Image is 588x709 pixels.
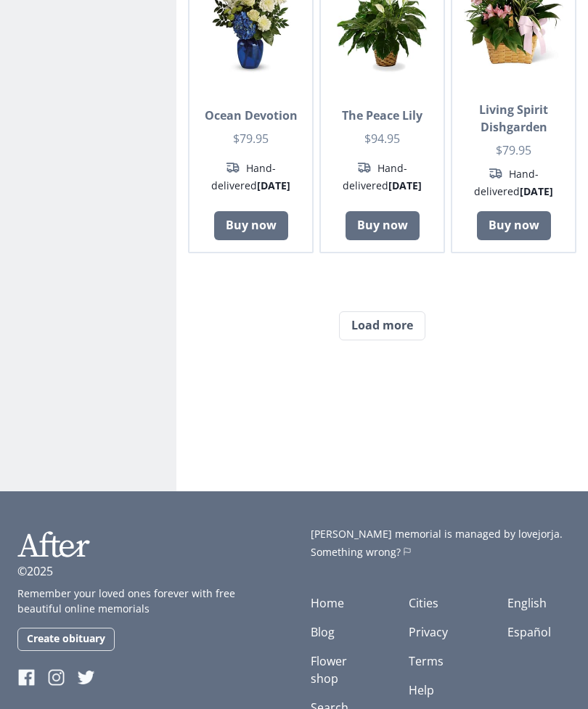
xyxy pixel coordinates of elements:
img: Twitter of After [77,668,95,687]
a: Español [507,624,551,640]
img: Instagram of After [47,668,65,687]
nav: Help and legal links [409,594,472,699]
a: Blog [311,624,335,640]
a: Help [409,682,434,698]
a: Cities [409,595,438,611]
a: Something wrong? [311,544,571,560]
span: [PERSON_NAME] memorial is managed by lovejorja. [311,527,563,541]
a: Buy now [346,211,420,240]
p: Remember your loved ones forever with free beautiful online memorials [17,586,241,616]
a: Privacy [409,624,448,640]
a: Buy now [214,211,288,240]
p: ©2025 [17,562,53,580]
a: Buy now [477,211,551,240]
a: Home [311,595,344,611]
a: English [507,595,547,611]
a: Flower shop [311,653,347,687]
a: Terms [409,653,444,669]
img: Facebook of After [17,668,36,687]
button: Load more [339,311,425,340]
ul: Language list [507,594,571,641]
a: Create obituary [17,628,115,651]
